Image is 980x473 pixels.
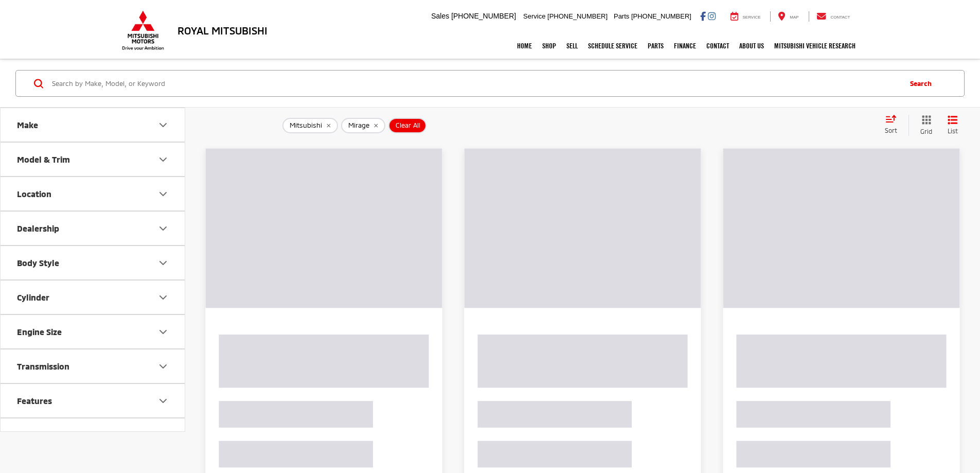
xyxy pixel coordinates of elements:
span: Mirage [348,121,369,130]
div: Dealership [17,223,59,233]
a: About Us [734,33,769,59]
a: Map [770,11,806,22]
h3: Royal Mitsubishi [177,25,268,36]
span: Sort [885,127,897,134]
div: Features [17,396,52,406]
div: Model & Trim [17,154,70,164]
div: Dealership [157,222,169,235]
a: Service [723,11,769,22]
div: Fuel Type [17,430,55,440]
div: Engine Size [17,327,62,337]
a: Schedule Service: Opens in a new tab [583,33,643,59]
button: CylinderCylinder [1,281,186,314]
div: Transmission [157,360,169,373]
div: Location [157,188,169,200]
button: Grid View [908,115,940,136]
img: Mitsubishi [120,10,166,50]
div: Engine Size [157,326,169,338]
span: Grid [920,127,932,136]
button: TransmissionTransmission [1,349,186,383]
a: Finance [669,33,701,59]
button: remove Mitsubishi [282,118,338,133]
button: Select sort value [880,115,908,135]
span: Sales [431,12,449,20]
a: Shop [537,33,561,59]
div: Make [157,119,169,131]
div: Fuel Type [157,429,169,442]
a: Parts: Opens in a new tab [643,33,669,59]
div: Body Style [17,258,59,268]
div: Make [17,120,38,130]
span: Map [790,15,798,20]
button: Body StyleBody Style [1,246,186,279]
button: remove Mirage [341,118,385,133]
div: Cylinder [17,292,49,302]
span: Service [523,12,545,20]
button: FeaturesFeatures [1,384,186,417]
button: Clear All [388,118,426,133]
div: Model & Trim [157,153,169,166]
div: Cylinder [157,291,169,304]
a: Mitsubishi Vehicle Research [769,33,861,59]
button: MakeMake [1,108,186,142]
button: Model & TrimModel & Trim [1,143,186,176]
span: [PHONE_NUMBER] [631,12,691,20]
button: Fuel TypeFuel Type [1,418,186,452]
a: Facebook: Click to visit our Facebook page [700,12,706,20]
span: List [948,127,958,135]
span: Contact [830,15,850,20]
a: Home [512,33,537,59]
button: Search [900,71,947,96]
div: Location [17,189,51,199]
span: [PHONE_NUMBER] [547,12,608,20]
div: Transmission [17,361,69,371]
div: Body Style [157,257,169,269]
span: Parts [614,12,629,20]
a: Sell [561,33,583,59]
a: Instagram: Click to visit our Instagram page [708,12,716,20]
input: Search by Make, Model, or Keyword [51,71,900,96]
button: DealershipDealership [1,212,186,245]
span: [PHONE_NUMBER] [451,12,516,20]
a: Contact [809,11,858,22]
a: Contact [701,33,734,59]
button: LocationLocation [1,177,186,211]
div: Features [157,395,169,407]
span: Clear All [396,121,420,130]
span: Mitsubishi [290,121,322,130]
span: Service [743,15,761,20]
button: Engine SizeEngine Size [1,315,186,348]
button: List View [940,115,966,136]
